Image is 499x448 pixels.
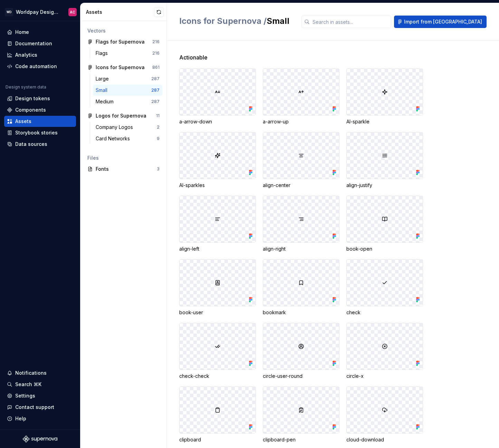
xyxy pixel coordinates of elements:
[4,61,76,72] a: Code automation
[15,404,54,411] div: Contact support
[87,155,160,161] div: Files
[346,436,423,443] div: cloud-download
[151,99,160,104] div: 287
[85,62,162,73] a: Icons for Supernova861
[96,50,111,57] div: Flags
[179,436,256,443] div: clipboard
[263,436,339,443] div: clipboard-pen
[1,4,79,19] button: WDWorldpay Design SystemAC
[263,373,339,380] div: circle-user-round
[263,182,339,189] div: align-center
[87,27,160,34] div: Vectors
[15,29,29,36] div: Home
[96,75,112,82] div: Large
[96,112,146,119] div: Logos for Supernova
[93,48,162,59] a: Flags216
[15,118,31,125] div: Assets
[179,16,293,27] h2: Small
[96,38,145,45] div: Flags for Supernova
[346,118,423,125] div: AI-sparkle
[4,402,76,413] button: Contact support
[4,379,76,390] button: Search ⌘K
[157,166,160,172] div: 3
[15,106,46,113] div: Components
[310,16,391,28] input: Search in assets...
[15,141,47,148] div: Data sources
[4,127,76,138] a: Storybook stories
[96,98,116,105] div: Medium
[96,124,136,131] div: Company Logos
[85,110,162,121] a: Logos for Supernova11
[96,135,133,142] div: Card Networks
[346,245,423,252] div: book-open
[151,76,160,82] div: 287
[4,390,76,401] a: Settings
[4,104,76,115] a: Components
[15,95,50,102] div: Design tokens
[86,9,154,16] div: Assets
[404,18,482,25] span: Import from [GEOGRAPHIC_DATA]
[15,63,57,70] div: Code automation
[346,182,423,189] div: align-justify
[4,413,76,424] button: Help
[4,27,76,38] a: Home
[5,8,13,16] div: WD
[152,65,160,70] div: 861
[16,9,60,16] div: Worldpay Design System
[15,392,35,399] div: Settings
[4,93,76,104] a: Design tokens
[6,84,46,90] div: Design system data
[179,309,256,316] div: book-user
[4,38,76,49] a: Documentation
[93,122,162,133] a: Company Logos2
[263,118,339,125] div: a-arrow-up
[156,113,160,119] div: 11
[179,182,256,189] div: AI-sparkles
[157,136,160,141] div: 9
[346,373,423,380] div: circle-x
[152,39,160,45] div: 216
[179,373,256,380] div: check-check
[263,245,339,252] div: align-right
[96,64,145,71] div: Icons for Supernova
[96,166,157,172] div: Fonts
[4,49,76,60] a: Analytics
[23,436,57,442] svg: Supernova Logo
[93,85,162,96] a: Small287
[96,87,110,94] div: Small
[152,50,160,56] div: 216
[15,370,47,376] div: Notifications
[15,415,26,422] div: Help
[85,164,162,175] a: Fonts3
[157,124,160,130] div: 2
[15,52,37,58] div: Analytics
[179,118,256,125] div: a-arrow-down
[4,367,76,379] button: Notifications
[263,309,339,316] div: bookmark
[179,16,267,26] span: Icons for Supernova /
[93,73,162,84] a: Large287
[4,139,76,150] a: Data sources
[15,40,52,47] div: Documentation
[70,9,75,15] div: AC
[394,16,487,28] button: Import from [GEOGRAPHIC_DATA]
[93,133,162,144] a: Card Networks9
[346,309,423,316] div: check
[179,245,256,252] div: align-left
[15,381,41,388] div: Search ⌘K
[15,129,58,136] div: Storybook stories
[179,53,208,62] span: Actionable
[4,116,76,127] a: Assets
[151,87,160,93] div: 287
[93,96,162,107] a: Medium287
[85,36,162,47] a: Flags for Supernova216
